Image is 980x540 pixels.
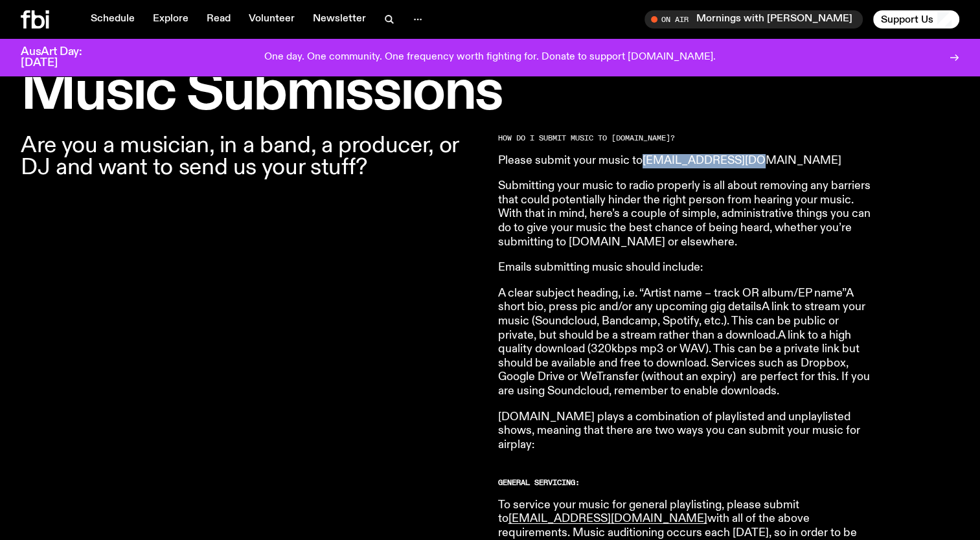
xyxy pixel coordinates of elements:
[498,287,871,399] p: A clear subject heading, i.e. “Artist name – track OR album/EP name”A short bio, press pic and/or...
[145,10,196,28] a: Explore
[644,10,863,28] button: On AirMornings with [PERSON_NAME]
[881,14,933,25] span: Support Us
[21,67,959,119] h1: Music Submissions
[643,155,841,166] a: [EMAIL_ADDRESS][DOMAIN_NAME]
[508,513,707,524] a: [EMAIL_ADDRESS][DOMAIN_NAME]
[498,179,871,249] p: Submitting your music to radio properly is all about removing any barriers that could potentially...
[305,10,374,28] a: Newsletter
[21,135,483,179] p: Are you a musician, in a band, a producer, or DJ and want to send us your stuff?
[498,154,871,168] p: Please submit your music to
[498,135,871,142] h2: HOW DO I SUBMIT MUSIC TO [DOMAIN_NAME]?
[498,261,871,275] p: Emails submitting music should include:
[873,10,959,28] button: Support Us
[264,52,716,63] p: One day. One community. One frequency worth fighting for. Donate to support [DOMAIN_NAME].
[241,10,302,28] a: Volunteer
[21,47,104,69] h3: AusArt Day: [DATE]
[199,10,238,28] a: Read
[498,411,871,453] p: [DOMAIN_NAME] plays a combination of playlisted and unplaylisted shows, meaning that there are tw...
[83,10,142,28] a: Schedule
[498,477,580,488] strong: GENERAL SERVICING:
